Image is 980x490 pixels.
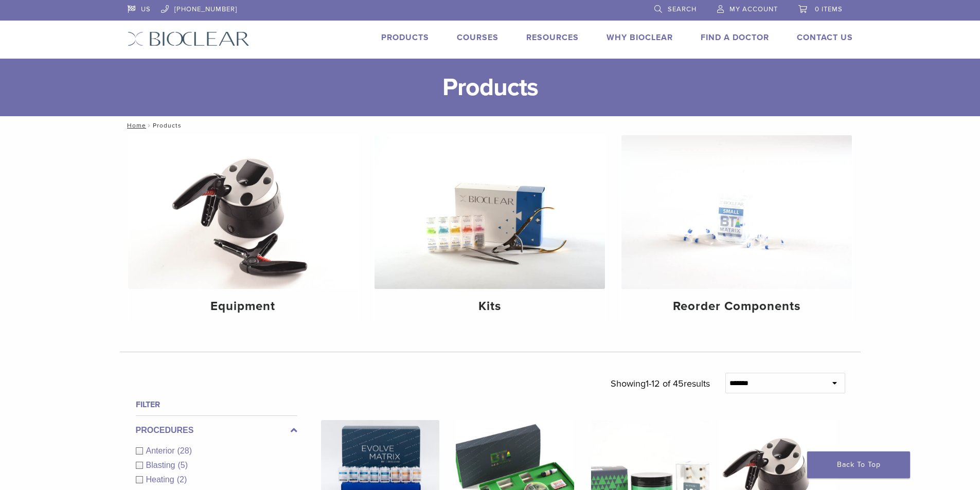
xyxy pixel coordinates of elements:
a: Back To Top [807,451,910,478]
label: Procedures [136,424,297,437]
h4: Reorder Components [630,297,844,316]
p: Showing results [611,373,710,394]
img: Kits [375,135,605,289]
a: Equipment [128,135,359,322]
h4: Kits [383,297,597,316]
img: Bioclear [128,31,250,46]
img: Reorder Components [621,135,852,289]
span: My Account [729,5,778,13]
nav: Products [120,116,861,135]
a: Why Bioclear [607,32,673,43]
a: Kits [375,135,605,322]
h4: Equipment [136,297,350,316]
a: Courses [457,32,498,43]
h4: Filter [136,398,297,411]
span: / [146,123,153,128]
a: Products [381,32,429,43]
span: Anterior [146,446,177,455]
a: Contact Us [797,32,853,43]
span: Search [668,5,697,13]
a: Reorder Components [621,135,852,322]
a: Home [124,122,146,129]
img: Equipment [128,135,359,289]
span: Heating [146,475,177,484]
span: 0 items [815,5,843,13]
span: Blasting [146,461,178,469]
span: (5) [177,461,188,469]
a: Resources [526,32,579,43]
a: Find A Doctor [701,32,769,43]
span: (28) [177,446,192,455]
span: (2) [177,475,187,484]
span: 1-12 of 45 [646,378,684,389]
